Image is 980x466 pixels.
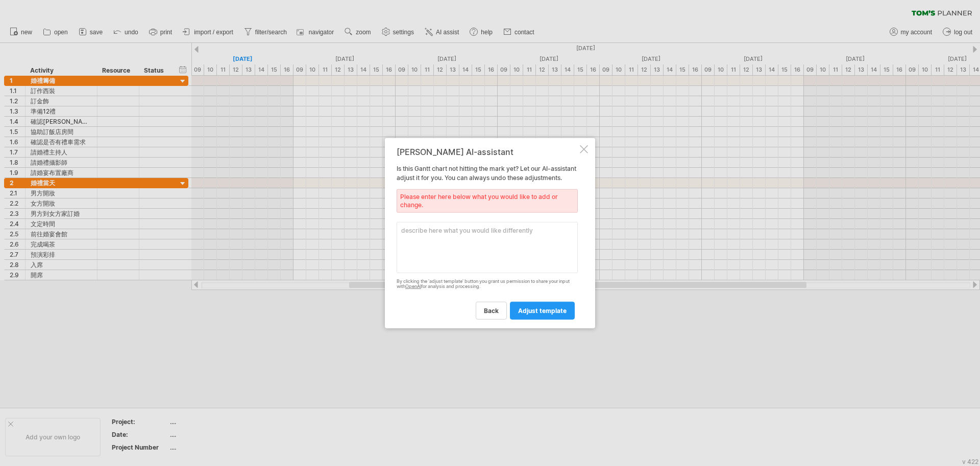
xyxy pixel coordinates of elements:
div: By clicking the 'adjust template' button you grant us permission to share your input with for ana... [397,278,578,290]
a: OpenAI [405,283,421,289]
div: Is this Gantt chart not hitting the mark yet? Let our AI-assistant adjust it for you. You can alw... [397,147,578,319]
a: back [476,302,507,320]
div: [PERSON_NAME] AI-assistant [397,147,578,156]
a: adjust template [510,302,575,320]
span: adjust template [518,307,567,315]
span: back [484,307,499,315]
div: Please enter here below what you would like to add or change. [397,189,578,212]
